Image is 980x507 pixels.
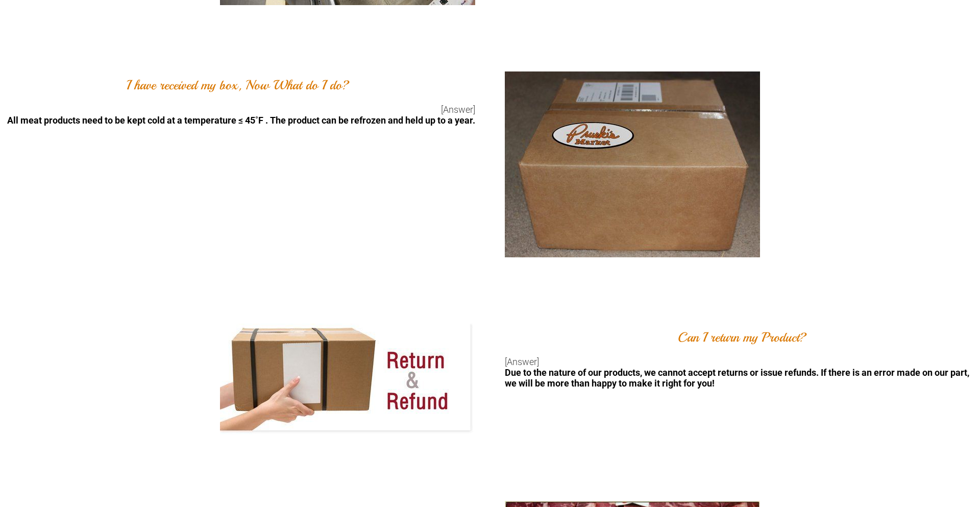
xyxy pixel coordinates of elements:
[441,104,475,115] span: [Answer]
[7,115,475,126] span: All meat products need to be kept cold at a temperature ≤ 45˚F . The product can be refrozen and ...
[505,367,980,389] div: Due to the nature of our products, we cannot accept returns or issue refunds. If there is an erro...
[678,329,806,346] font: Can I return my Product?
[220,324,475,434] img: returns-1920w.jpg
[505,71,760,257] img: pruskisbox-1920w.jpg
[127,77,349,93] font: I have received my box, Now What do I do?
[505,356,980,389] div: [Answer]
